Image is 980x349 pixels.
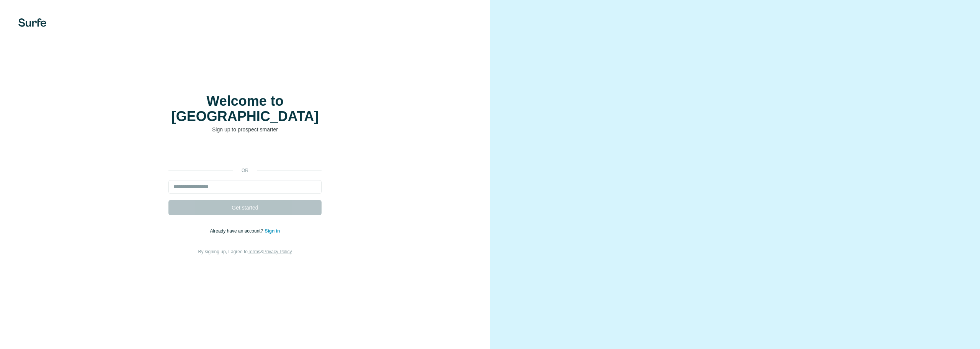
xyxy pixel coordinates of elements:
p: or [233,167,257,174]
a: Terms [248,249,260,254]
h1: Welcome to [GEOGRAPHIC_DATA] [168,93,322,124]
img: Surfe's logo [18,18,46,27]
span: Already have an account? [210,228,265,234]
iframe: Schaltfläche „Über Google anmelden“ [165,145,325,162]
a: Sign in [265,228,280,234]
p: Sign up to prospect smarter [168,126,322,133]
span: By signing up, I agree to & [198,249,292,254]
a: Privacy Policy [263,249,292,254]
